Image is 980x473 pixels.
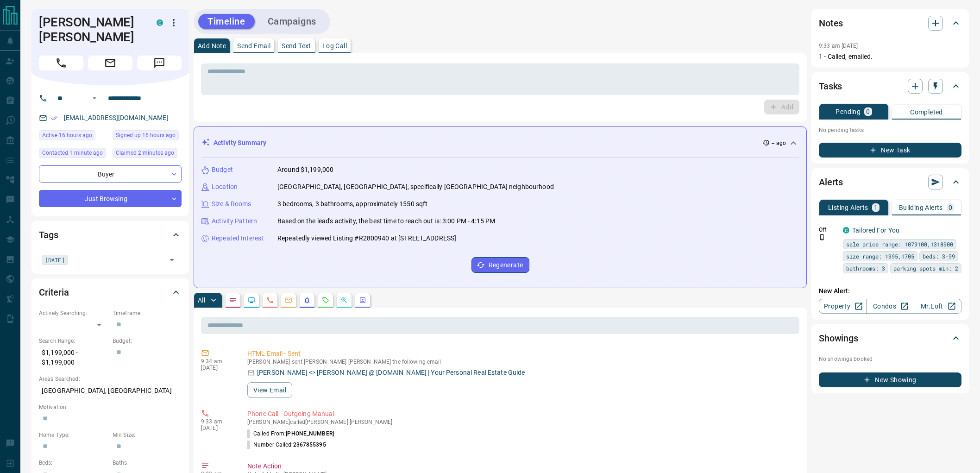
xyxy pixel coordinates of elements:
[471,257,529,273] button: Regenerate
[819,226,837,234] p: Off
[212,233,264,243] p: Repeated Interest
[819,43,858,49] p: 9:33 am [DATE]
[51,115,57,121] svg: Email Verified
[914,299,961,314] a: Mr.Loft
[39,403,182,411] p: Motivation:
[247,409,796,419] p: Phone Call - Outgoing Manual
[819,143,961,158] button: New Task
[247,429,334,438] p: Called From:
[237,43,270,49] p: Send Email
[866,299,914,314] a: Condos
[277,233,456,243] p: Repeatedly viewed Listing #R2800940 at [STREET_ADDRESS]
[874,204,878,211] p: 1
[282,43,311,49] p: Send Text
[819,79,842,94] h2: Tasks
[39,224,182,246] div: Tags
[116,148,174,158] span: Claimed 2 minutes ago
[39,309,108,317] p: Actively Searching:
[846,264,885,273] span: bathrooms: 3
[39,431,108,439] p: Home Type:
[113,148,182,161] div: Sat Sep 13 2025
[257,368,525,378] p: [PERSON_NAME] <> [PERSON_NAME] @ [DOMAIN_NAME] | Your Personal Real Estate Guide
[39,375,182,383] p: Areas Searched:
[247,359,796,365] p: [PERSON_NAME] sent [PERSON_NAME] [PERSON_NAME] the following email
[322,296,329,304] svg: Requests
[116,131,176,140] span: Signed up 16 hours ago
[39,281,182,303] div: Criteria
[39,190,182,207] div: Just Browsing
[819,75,961,97] div: Tasks
[359,296,366,304] svg: Agent Actions
[819,286,961,296] p: New Alert:
[198,297,205,303] p: All
[819,299,867,314] a: Property
[819,327,961,349] div: Showings
[286,430,334,437] span: [PHONE_NUMBER]
[89,93,100,104] button: Open
[277,216,495,226] p: Based on the lead's activity, the best time to reach out is: 3:00 PM - 4:15 PM
[322,43,347,49] p: Log Call
[212,182,238,192] p: Location
[39,165,182,183] div: Buyer
[266,296,274,304] svg: Calls
[42,131,92,140] span: Active 16 hours ago
[212,165,233,175] p: Budget
[39,459,108,467] p: Beds:
[39,130,108,143] div: Fri Sep 12 2025
[39,227,58,242] h2: Tags
[819,171,961,193] div: Alerts
[772,139,786,147] p: -- ago
[157,19,163,26] div: condos.ca
[39,383,182,398] p: [GEOGRAPHIC_DATA], [GEOGRAPHIC_DATA]
[39,56,83,70] span: Call
[277,182,554,192] p: [GEOGRAPHIC_DATA], [GEOGRAPHIC_DATA], specifically [GEOGRAPHIC_DATA] neighbourhood
[212,216,257,226] p: Activity Pattern
[137,56,182,70] span: Message
[277,165,333,175] p: Around $1,199,000
[229,296,237,304] svg: Notes
[113,130,182,143] div: Fri Sep 12 2025
[893,264,958,273] span: parking spots min: 2
[201,418,233,425] p: 9:33 am
[303,296,311,304] svg: Listing Alerts
[910,109,943,115] p: Completed
[843,227,849,233] div: condos.ca
[88,56,132,70] span: Email
[340,296,348,304] svg: Opportunities
[846,252,914,261] span: size range: 1395,1705
[198,43,226,49] p: Add Note
[836,108,861,115] p: Pending
[247,419,796,425] p: [PERSON_NAME] called [PERSON_NAME] [PERSON_NAME]
[819,123,961,137] p: No pending tasks
[819,175,843,189] h2: Alerts
[819,52,961,62] p: 1 - Called, emailed.
[45,255,65,265] span: [DATE]
[201,425,233,431] p: [DATE]
[39,345,108,370] p: $1,199,000 - $1,199,000
[277,199,427,209] p: 3 bedrooms, 3 bathrooms, approximately 1550 sqft
[828,204,868,211] p: Listing Alerts
[113,431,182,439] p: Min Size:
[113,337,182,345] p: Budget:
[819,16,843,31] h2: Notes
[819,234,825,240] svg: Push Notification Only
[39,285,69,300] h2: Criteria
[819,331,858,346] h2: Showings
[923,252,955,261] span: beds: 3-99
[293,441,326,448] span: 2367855395
[212,199,251,209] p: Size & Rooms
[39,15,143,44] h1: [PERSON_NAME] [PERSON_NAME]
[201,134,799,151] div: Activity Summary-- ago
[247,349,796,359] p: HTML Email - Sent
[819,372,961,387] button: New Showing
[866,108,870,115] p: 0
[165,253,178,266] button: Open
[201,365,233,371] p: [DATE]
[201,358,233,365] p: 9:34 am
[852,227,899,234] a: Tailored For You
[39,337,108,345] p: Search Range:
[247,441,326,449] p: Number Called:
[949,204,952,211] p: 0
[198,14,255,29] button: Timeline
[113,309,182,317] p: Timeframe:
